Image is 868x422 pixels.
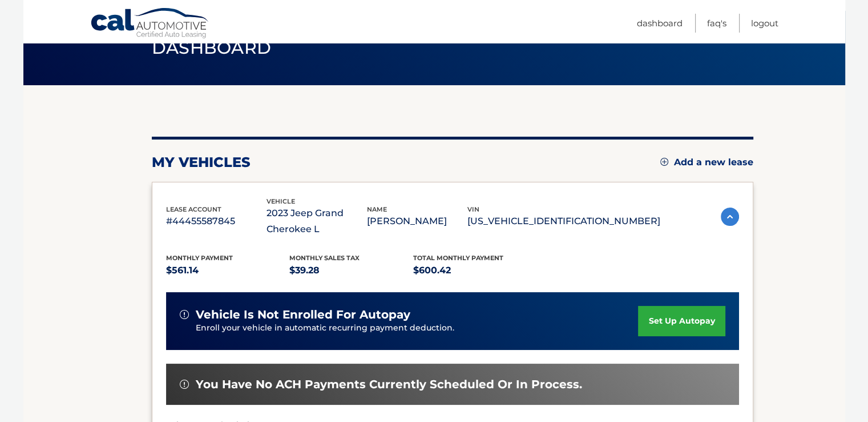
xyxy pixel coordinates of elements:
p: $39.28 [289,262,413,278]
a: Dashboard [637,14,683,33]
span: Dashboard [152,37,272,58]
span: Total Monthly Payment [413,254,503,262]
a: Add a new lease [660,157,753,168]
h2: my vehicles [152,154,251,171]
p: 2023 Jeep Grand Cherokee L [267,205,367,237]
a: set up autopay [638,306,725,336]
img: add.svg [660,158,668,166]
span: Monthly sales Tax [289,254,360,262]
a: Cal Automotive [90,7,210,41]
img: alert-white.svg [180,310,189,319]
img: accordion-active.svg [721,208,739,226]
span: Monthly Payment [166,254,233,262]
p: #44455587845 [166,213,267,229]
span: vehicle [267,197,295,205]
span: vin [467,205,479,213]
p: Enroll your vehicle in automatic recurring payment deduction. [196,322,639,335]
span: vehicle is not enrolled for autopay [196,308,410,322]
span: lease account [166,205,221,213]
a: FAQ's [707,14,726,33]
p: $600.42 [413,262,537,278]
p: [US_VEHICLE_IDENTIFICATION_NUMBER] [467,213,660,229]
p: [PERSON_NAME] [367,213,467,229]
img: alert-white.svg [180,380,189,389]
p: $561.14 [166,262,290,278]
span: You have no ACH payments currently scheduled or in process. [196,377,582,392]
a: Logout [751,14,778,33]
span: name [367,205,387,213]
